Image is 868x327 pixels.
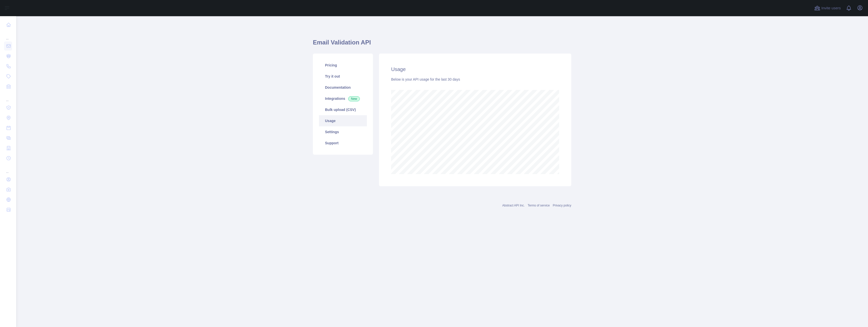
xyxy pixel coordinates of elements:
a: Try it out [319,71,367,82]
a: Bulk upload (CSV) [319,104,367,115]
a: Usage [319,115,367,126]
div: ... [4,30,12,40]
a: Settings [319,126,367,137]
div: ... [4,92,12,102]
h2: Usage [391,66,559,73]
div: Below is your API usage for the last 30 days [391,77,559,82]
a: Abstract API Inc. [502,204,525,207]
a: Documentation [319,82,367,93]
a: Integrations New [319,93,367,104]
span: Invite users [821,5,841,11]
a: Support [319,137,367,149]
div: ... [4,164,12,174]
span: New [348,96,360,101]
button: Invite users [813,4,842,12]
a: Pricing [319,60,367,71]
a: Privacy policy [553,204,571,207]
a: Terms of service [528,204,550,207]
h1: Email Validation API [313,38,571,51]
